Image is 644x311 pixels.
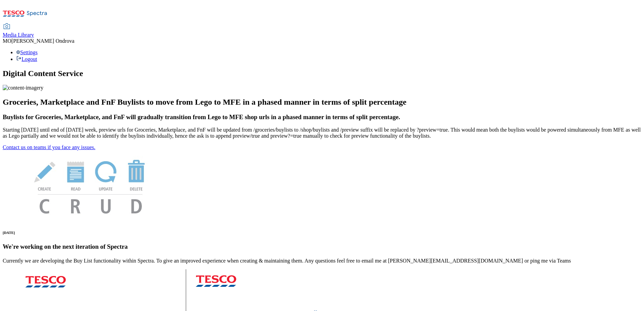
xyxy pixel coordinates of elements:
a: Settings [16,49,38,55]
p: Starting [DATE] until end of [DATE] week, preview urls for Groceries, Marketplace, and FnF will b... [3,127,641,139]
span: MO [3,38,11,44]
a: Media Library [3,24,34,38]
p: Currently we are developing the Buy List functionality within Spectra. To give an improved experi... [3,258,641,264]
h3: We're working on the next iteration of Spectra [3,243,641,250]
a: Logout [16,56,37,62]
span: [PERSON_NAME] Ondrova [11,38,74,44]
h1: Digital Content Service [3,69,641,78]
img: News Image [3,150,178,221]
img: content-imagery [3,85,43,91]
h2: Groceries, Marketplace and FnF Buylists to move from Lego to MFE in a phased manner in terms of s... [3,98,641,107]
span: Media Library [3,32,34,38]
h6: [DATE] [3,231,641,235]
h3: Buylists for Groceries, Marketplace, and FnF will gradually transition from Lego to MFE shop urls... [3,113,641,121]
a: Contact us on teams if you face any issues. [3,144,95,150]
